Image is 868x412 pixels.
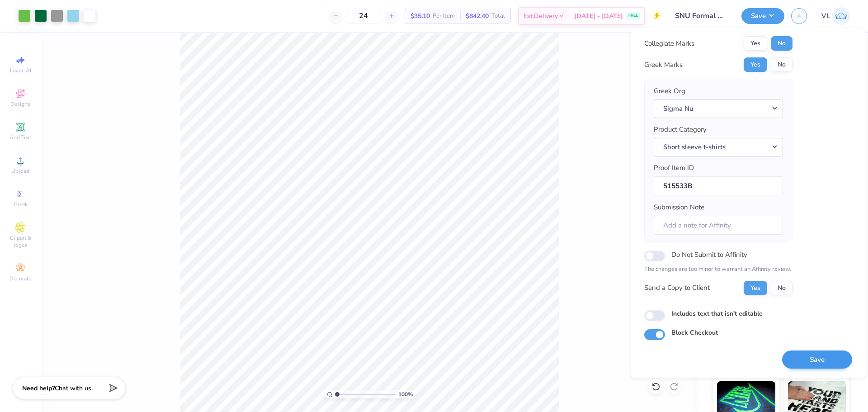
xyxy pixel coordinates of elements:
span: Total [491,11,505,21]
span: VL [821,11,830,21]
span: Decorate [9,275,31,282]
span: $842.40 [466,11,489,21]
button: Save [782,350,852,369]
div: Send a Copy to Client [644,283,710,293]
div: Greek Marks [644,60,683,70]
strong: Need help? [22,384,55,393]
p: The changes are too minor to warrant an Affinity review. [644,265,793,274]
button: No [771,281,793,295]
button: Save [741,8,784,24]
button: Yes [744,36,767,51]
label: Includes text that isn't editable [671,309,763,318]
span: Chat with us. [55,384,93,393]
span: Add Text [9,134,31,141]
button: Short sleeve t-shirts [654,138,783,156]
span: Image AI [10,67,31,74]
button: Yes [744,57,767,72]
span: $35.10 [410,11,430,21]
span: FREE [628,13,638,19]
div: Collegiate Marks [644,38,694,49]
a: VL [821,7,850,25]
input: – – [346,8,381,24]
span: Clipart & logos [5,234,36,249]
label: Greek Org [654,86,685,96]
button: Sigma Nu [654,99,783,118]
input: Untitled Design [668,7,735,25]
span: Designs [10,100,30,108]
img: Vincent Lloyd Laurel [832,7,850,25]
span: [DATE] - [DATE] [574,11,623,21]
span: Per Item [433,11,455,21]
button: No [771,57,793,72]
label: Do Not Submit to Affinity [671,249,747,260]
label: Submission Note [654,202,704,213]
span: 100 % [398,390,413,398]
label: Block Checkout [671,328,718,337]
label: Proof Item ID [654,163,694,173]
span: Est. Delivery [524,11,558,21]
button: No [771,36,793,51]
span: Greek [14,201,28,208]
button: Yes [744,281,767,295]
input: Add a note for Affinity [654,216,783,235]
label: Product Category [654,124,707,135]
span: Upload [11,167,29,175]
